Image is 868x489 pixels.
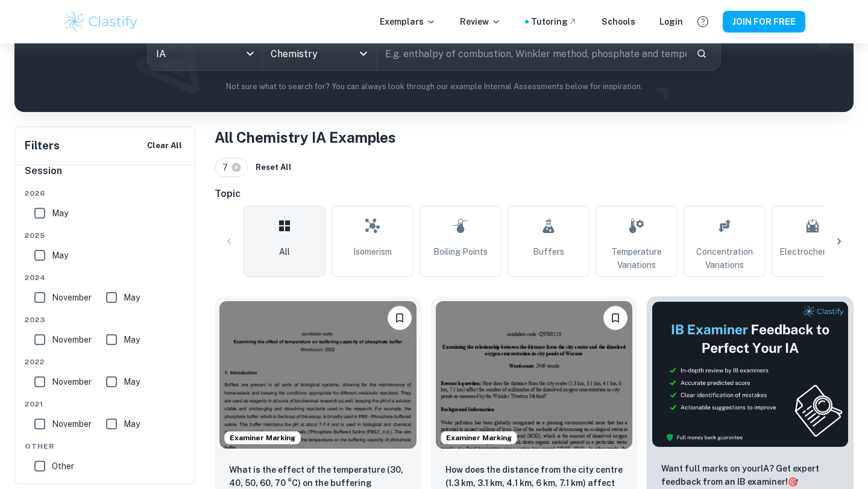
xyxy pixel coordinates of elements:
span: Concentration Variations [689,245,760,272]
span: Other [25,441,186,452]
img: Chemistry IA example thumbnail: What is the effect of the temperature (3 [219,301,417,449]
button: Please log in to bookmark exemplars [603,306,627,330]
button: Please log in to bookmark exemplars [388,306,412,330]
p: Exemplars [380,15,436,28]
span: 7 [222,161,233,174]
span: 2025 [25,230,186,241]
span: 2026 [25,188,186,199]
img: Clastify logo [63,10,139,34]
div: IA [148,37,262,70]
span: Buffers [533,245,564,258]
h6: Session [25,164,186,188]
span: All [279,245,290,258]
img: Chemistry IA example thumbnail: How does the distance from the city cent [436,301,633,449]
span: 🎯 [788,477,798,487]
span: Isomerism [353,245,392,258]
span: November [52,375,92,388]
p: Review [460,15,501,28]
h1: All Chemistry IA Examples [215,126,854,148]
span: 2022 [25,357,186,367]
h6: Filters [25,137,60,154]
button: Search [691,43,712,64]
span: Other [52,459,74,473]
button: JOIN FOR FREE [723,11,805,33]
span: 2021 [25,399,186,410]
a: Tutoring [531,15,577,28]
img: Thumbnail [652,301,849,447]
span: November [52,291,92,304]
span: Examiner Marking [225,432,300,443]
p: Not sure what to search for? You can always look through our example Internal Assessments below f... [24,81,844,93]
span: November [52,417,92,431]
span: May [124,417,140,431]
span: May [52,207,68,220]
div: 7 [215,158,248,177]
span: May [52,249,68,262]
a: Schools [602,15,635,28]
span: Temperature Variations [601,245,672,272]
span: Examiner Marking [441,432,517,443]
p: Want full marks on your IA ? Get expert feedback from an IB examiner! [661,462,839,488]
span: May [124,291,140,304]
button: Open [355,45,372,62]
span: 2023 [25,314,186,325]
button: Help and Feedback [693,11,713,32]
span: Boiling Points [433,245,488,258]
button: Clear All [144,137,185,155]
h6: Topic [215,187,854,201]
span: 2024 [25,272,186,283]
input: E.g. enthalpy of combustion, Winkler method, phosphate and temperature... [377,37,687,70]
a: Login [659,15,683,28]
span: Electrochemistry [779,245,846,258]
span: May [124,375,140,388]
span: November [52,333,92,346]
button: Reset All [253,158,295,176]
span: May [124,333,140,346]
